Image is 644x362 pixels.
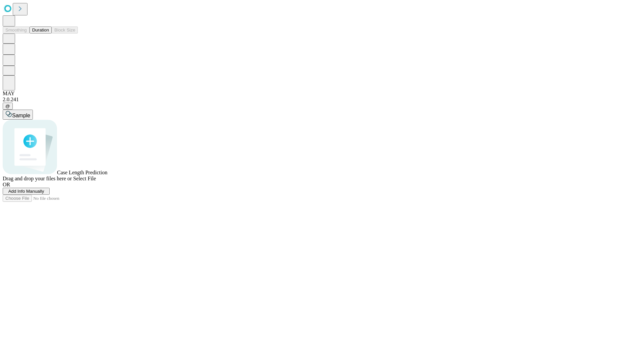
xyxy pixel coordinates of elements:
[3,188,50,195] button: Add Info Manually
[30,26,52,34] button: Duration
[3,26,30,34] button: Smoothing
[57,170,107,175] span: Case Length Prediction
[3,103,13,110] button: @
[12,113,30,118] span: Sample
[3,90,641,97] div: MAY
[3,182,10,187] span: OR
[8,189,44,194] span: Add Info Manually
[3,97,641,103] div: 2.0.241
[5,104,10,109] span: @
[3,176,72,181] span: Drag and drop your files here or
[73,176,96,181] span: Select File
[52,26,78,34] button: Block Size
[3,110,33,120] button: Sample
